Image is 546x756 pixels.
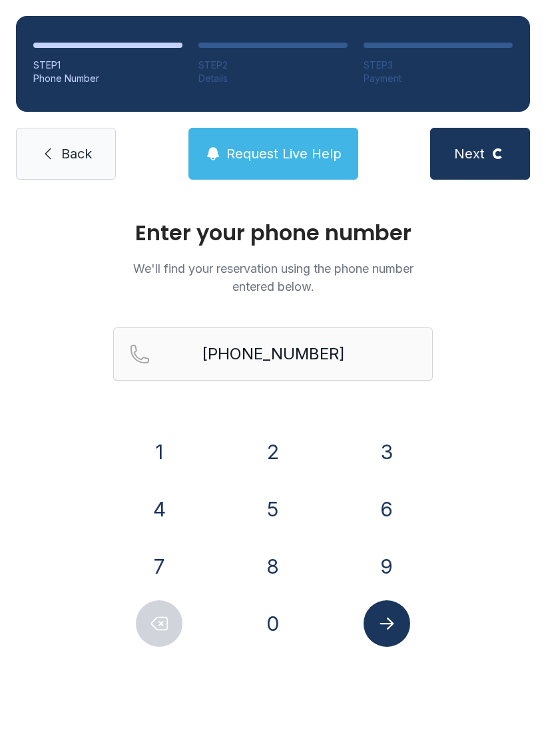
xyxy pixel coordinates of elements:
[61,144,92,163] span: Back
[33,59,182,72] div: STEP 1
[250,543,296,590] button: 8
[364,59,513,72] div: STEP 3
[364,600,410,647] button: Submit lookup form
[198,72,348,85] div: Details
[113,222,433,244] h1: Enter your phone number
[364,429,410,475] button: 3
[136,429,182,475] button: 1
[226,144,342,163] span: Request Live Help
[136,543,182,590] button: 7
[364,72,513,85] div: Payment
[364,486,410,532] button: 6
[113,327,433,381] input: Reservation phone number
[136,486,182,532] button: 4
[454,144,485,163] span: Next
[198,59,348,72] div: STEP 2
[136,600,182,647] button: Delete number
[250,600,296,647] button: 0
[250,429,296,475] button: 2
[364,543,410,590] button: 9
[250,486,296,532] button: 5
[33,72,182,85] div: Phone Number
[113,260,433,295] p: We'll find your reservation using the phone number entered below.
